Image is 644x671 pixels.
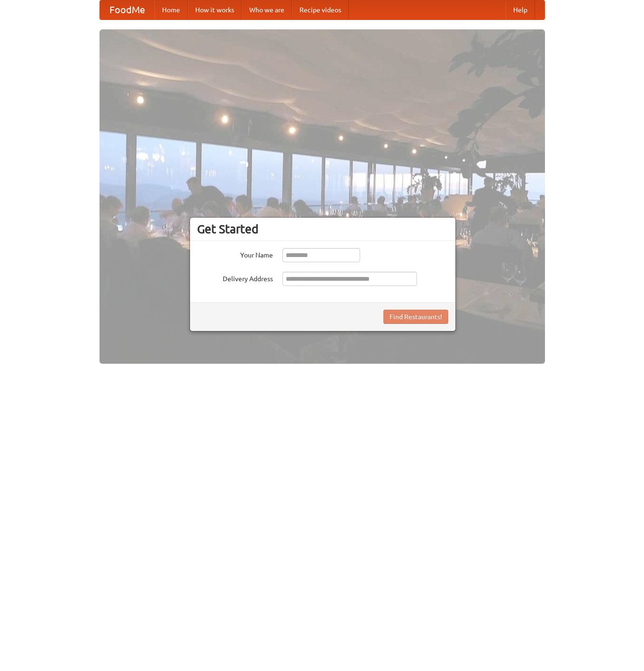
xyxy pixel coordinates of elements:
[383,310,448,324] button: Find Restaurants!
[197,222,448,236] h3: Get Started
[154,0,188,19] a: Home
[188,0,242,19] a: How it works
[197,248,273,260] label: Your Name
[242,0,292,19] a: Who we are
[506,0,535,19] a: Help
[197,272,273,284] label: Delivery Address
[292,0,349,19] a: Recipe videos
[100,0,154,19] a: FoodMe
